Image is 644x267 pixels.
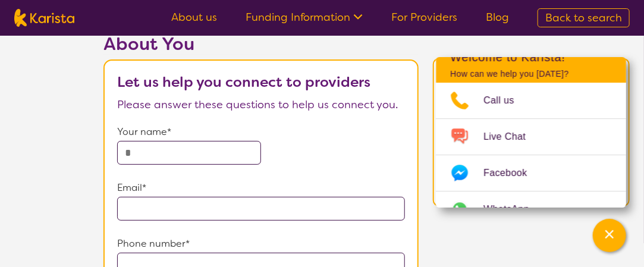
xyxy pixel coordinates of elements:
span: Live Chat [483,128,540,146]
span: Facebook [483,164,541,182]
p: How can we help you [DATE]? [450,69,612,79]
a: For Providers [391,10,457,24]
div: Channel Menu [436,57,626,208]
span: Call us [483,92,529,109]
a: Web link opens in a new tab. [436,191,626,227]
a: Back to search [538,8,630,27]
img: Karista logo [14,9,74,27]
ul: Choose channel [436,83,626,227]
span: WhatsApp [483,200,544,218]
a: Blog [486,10,509,24]
p: Email* [117,179,405,197]
a: Funding Information [246,10,363,24]
h2: About You [103,33,419,55]
span: Back to search [545,11,622,25]
p: Your name* [117,123,405,141]
button: Channel Menu [593,219,626,252]
b: Let us help you connect to providers [117,73,370,92]
p: Please answer these questions to help us connect you. [117,96,405,114]
p: Phone number* [117,235,405,253]
a: About us [171,10,217,24]
h2: Welcome to Karista! [450,50,612,64]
